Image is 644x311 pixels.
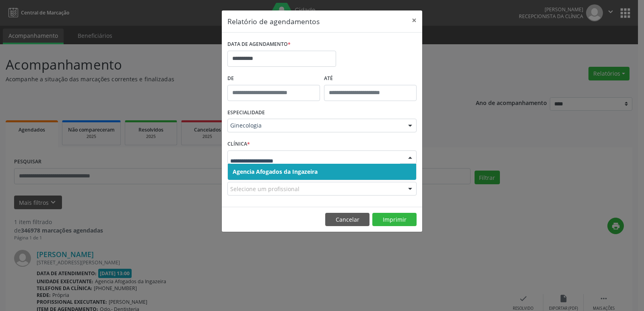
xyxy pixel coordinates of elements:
[325,213,369,227] button: Cancelar
[227,38,291,51] label: DATA DE AGENDAMENTO
[324,72,417,85] label: ATÉ
[227,138,250,150] label: CLÍNICA
[230,122,400,130] span: Ginecologia
[227,107,265,119] label: ESPECIALIDADE
[372,213,417,227] button: Imprimir
[230,185,299,193] span: Selecione um profissional
[227,72,320,85] label: De
[227,16,320,27] h5: Relatório de agendamentos
[233,168,318,175] span: Agencia Afogados da Ingazeira
[406,10,422,30] button: Close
